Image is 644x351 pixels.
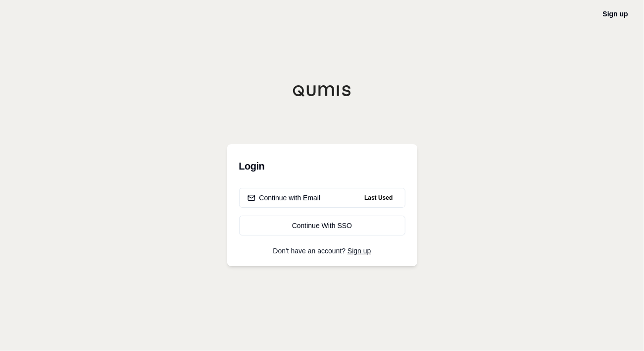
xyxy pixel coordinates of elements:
[248,193,321,203] div: Continue with Email
[347,247,371,255] a: Sign up
[239,247,405,254] p: Don't have an account?
[239,188,405,208] button: Continue with EmailLast Used
[239,156,405,176] h3: Login
[360,192,396,204] span: Last Used
[293,85,352,97] img: Qumis
[603,10,628,18] a: Sign up
[239,216,405,235] a: Continue With SSO
[248,221,397,231] div: Continue With SSO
